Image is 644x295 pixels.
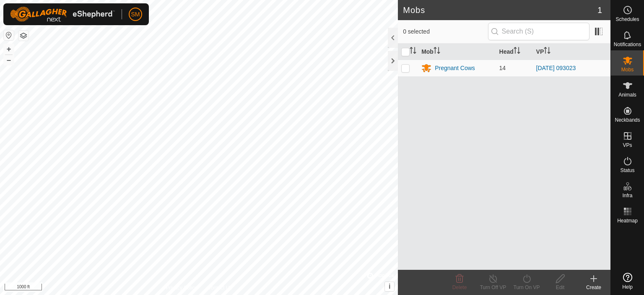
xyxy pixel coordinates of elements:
div: Turn On VP [510,284,543,291]
th: VP [533,44,610,60]
input: Search (S) [488,23,589,40]
a: Privacy Policy [166,284,197,292]
span: Animals [618,92,636,97]
div: Edit [543,284,577,291]
span: Notifications [614,42,641,47]
p-sorticon: Activate to sort [514,48,520,55]
button: Map Layers [18,31,29,41]
span: Heatmap [617,218,638,223]
p-sorticon: Activate to sort [544,48,551,55]
span: Help [622,285,633,290]
div: Pregnant Cows [435,64,475,73]
span: Infra [622,193,632,198]
div: Create [577,284,610,291]
span: 1 [597,4,602,16]
p-sorticon: Activate to sort [434,48,440,55]
a: Help [611,269,644,293]
img: Gallagher Logo [10,7,115,22]
h2: Mobs [403,5,597,15]
button: i [385,282,394,291]
th: Mob [418,44,496,60]
a: Contact Us [207,284,232,292]
span: Neckbands [615,117,640,123]
button: Reset Map [4,30,14,40]
div: Turn Off VP [476,284,510,291]
span: VPs [623,143,632,148]
span: i [389,283,390,290]
th: Head [496,44,533,60]
a: [DATE] 093023 [536,65,576,71]
span: 14 [499,65,506,71]
span: Status [620,168,634,173]
button: + [4,44,14,54]
span: Schedules [615,17,639,22]
span: Delete [452,285,467,290]
span: SM [131,10,140,19]
span: Mobs [621,67,634,72]
span: 0 selected [403,27,488,36]
button: – [4,55,14,65]
p-sorticon: Activate to sort [410,48,416,55]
